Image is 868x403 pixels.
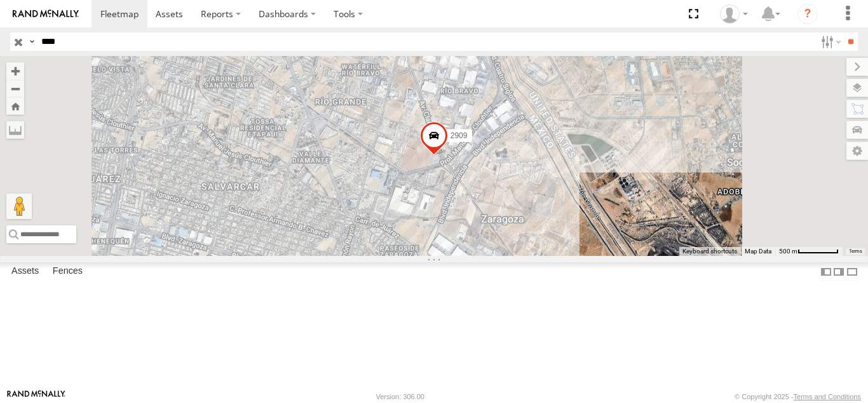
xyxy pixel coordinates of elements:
div: Version: 306.00 [376,393,424,400]
button: Map Scale: 500 m per 61 pixels [775,247,843,256]
span: 500 m [779,248,797,255]
button: Zoom out [6,80,24,97]
label: Assets [5,263,45,281]
label: Search Filter Options [816,32,843,51]
button: Map Data [745,247,771,256]
div: © Copyright 2025 - [735,393,861,400]
button: Keyboard shortcuts [682,247,737,256]
i: ? [797,4,818,24]
a: Terms and Conditions [794,393,861,400]
button: Zoom Home [6,97,24,115]
button: Drag Pegman onto the map to open Street View [6,194,32,219]
label: Search Query [27,32,37,51]
a: Terms (opens in new tab) [849,248,862,253]
button: Zoom in [6,62,24,80]
label: Map Settings [846,142,868,160]
label: Fences [46,263,89,281]
label: Measure [6,121,24,139]
label: Dock Summary Table to the Left [820,262,832,281]
label: Hide Summary Table [846,262,858,281]
label: Dock Summary Table to the Right [832,262,845,281]
span: 2909 [451,131,468,140]
a: Visit our Website [7,390,65,403]
img: rand-logo.svg [13,10,79,18]
div: Daniel Lupio [715,4,752,24]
